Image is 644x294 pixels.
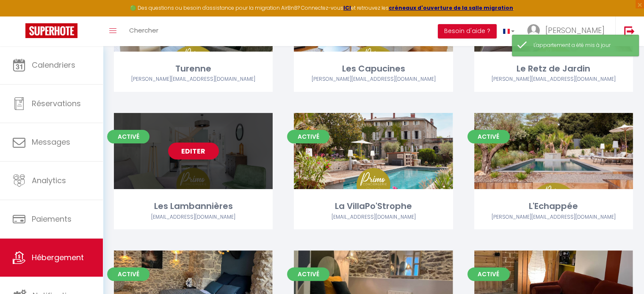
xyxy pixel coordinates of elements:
div: Airbnb [114,75,273,83]
span: [PERSON_NAME] [545,25,605,36]
div: Les Lambannières [114,200,273,213]
img: logout [624,26,635,36]
span: Activé [107,267,149,281]
a: Chercher [123,16,165,46]
span: Activé [107,130,149,143]
a: créneaux d'ouverture de la salle migration [389,4,513,11]
img: Super Booking [25,23,77,38]
div: Airbnb [474,75,633,83]
span: Paiements [32,214,72,224]
div: Airbnb [294,75,453,83]
div: Le Retz de Jardin [474,62,633,75]
div: Les Capucines [294,62,453,75]
div: Airbnb [294,213,453,221]
span: Activé [287,267,329,281]
img: ... [527,24,540,37]
div: Airbnb [474,213,633,221]
span: Hébergement [32,252,84,263]
span: Activé [467,130,510,143]
div: L'Echappée [474,200,633,213]
a: ICI [343,4,351,11]
div: L'appartement a été mis à jour [533,41,630,49]
span: Réservations [32,98,81,109]
span: Activé [467,267,510,281]
span: Chercher [129,26,158,35]
span: Calendriers [32,60,75,70]
span: Analytics [32,175,66,186]
button: Besoin d'aide ? [438,24,497,38]
div: Turenne [114,62,273,75]
span: Messages [32,137,70,147]
a: Editer [168,143,219,159]
button: Ouvrir le widget de chat LiveChat [7,3,32,29]
div: Airbnb [114,213,273,221]
a: ... [PERSON_NAME] [521,16,615,46]
span: Activé [287,130,329,143]
div: La VillaPo'Strophe [294,200,453,213]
